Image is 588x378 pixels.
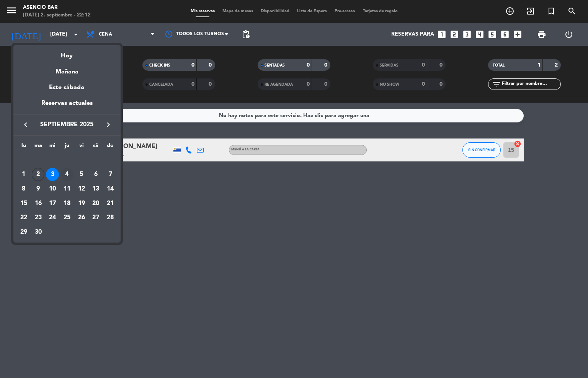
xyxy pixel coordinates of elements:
[17,211,30,224] div: 22
[103,167,118,182] td: 7 de septiembre de 2025
[46,168,59,181] div: 3
[104,211,117,224] div: 28
[17,168,30,181] div: 1
[89,168,102,181] div: 6
[75,197,88,210] div: 19
[16,211,31,225] td: 22 de septiembre de 2025
[89,167,103,182] td: 6 de septiembre de 2025
[13,45,121,61] div: Hoy
[60,182,74,196] td: 11 de septiembre de 2025
[32,168,45,181] div: 2
[16,225,31,240] td: 29 de septiembre de 2025
[45,167,60,182] td: 3 de septiembre de 2025
[17,182,30,196] div: 8
[31,167,46,182] td: 2 de septiembre de 2025
[101,120,115,130] button: keyboard_arrow_right
[32,211,45,224] div: 23
[21,120,30,129] i: keyboard_arrow_left
[103,141,118,153] th: domingo
[45,141,60,153] th: miércoles
[89,197,102,210] div: 20
[104,120,113,129] i: keyboard_arrow_right
[46,211,59,224] div: 24
[89,211,103,225] td: 27 de septiembre de 2025
[74,182,89,196] td: 12 de septiembre de 2025
[16,153,118,168] td: SEP.
[45,196,60,211] td: 17 de septiembre de 2025
[16,196,31,211] td: 15 de septiembre de 2025
[60,167,74,182] td: 4 de septiembre de 2025
[17,197,30,210] div: 15
[74,167,89,182] td: 5 de septiembre de 2025
[60,196,74,211] td: 18 de septiembre de 2025
[89,196,103,211] td: 20 de septiembre de 2025
[60,168,73,181] div: 4
[74,211,89,225] td: 26 de septiembre de 2025
[16,167,31,182] td: 1 de septiembre de 2025
[103,211,118,225] td: 28 de septiembre de 2025
[33,120,101,130] span: septiembre 2025
[89,211,102,224] div: 27
[31,225,46,240] td: 30 de septiembre de 2025
[103,196,118,211] td: 21 de septiembre de 2025
[60,141,74,153] th: jueves
[45,211,60,225] td: 24 de septiembre de 2025
[104,182,117,196] div: 14
[60,211,74,225] td: 25 de septiembre de 2025
[17,226,30,239] div: 29
[104,168,117,181] div: 7
[60,211,73,224] div: 25
[75,182,88,196] div: 12
[75,168,88,181] div: 5
[60,197,73,210] div: 18
[31,196,46,211] td: 16 de septiembre de 2025
[46,197,59,210] div: 17
[60,182,73,196] div: 11
[16,141,31,153] th: lunes
[31,141,46,153] th: martes
[89,182,103,196] td: 13 de septiembre de 2025
[16,182,31,196] td: 8 de septiembre de 2025
[74,141,89,153] th: viernes
[32,197,45,210] div: 16
[13,77,121,98] div: Este sábado
[13,98,121,114] div: Reservas actuales
[32,182,45,196] div: 9
[104,197,117,210] div: 21
[75,211,88,224] div: 26
[74,196,89,211] td: 19 de septiembre de 2025
[19,120,33,130] button: keyboard_arrow_left
[32,226,45,239] div: 30
[46,182,59,196] div: 10
[31,211,46,225] td: 23 de septiembre de 2025
[103,182,118,196] td: 14 de septiembre de 2025
[31,182,46,196] td: 9 de septiembre de 2025
[89,141,103,153] th: sábado
[45,182,60,196] td: 10 de septiembre de 2025
[89,182,102,196] div: 13
[13,61,121,77] div: Mañana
